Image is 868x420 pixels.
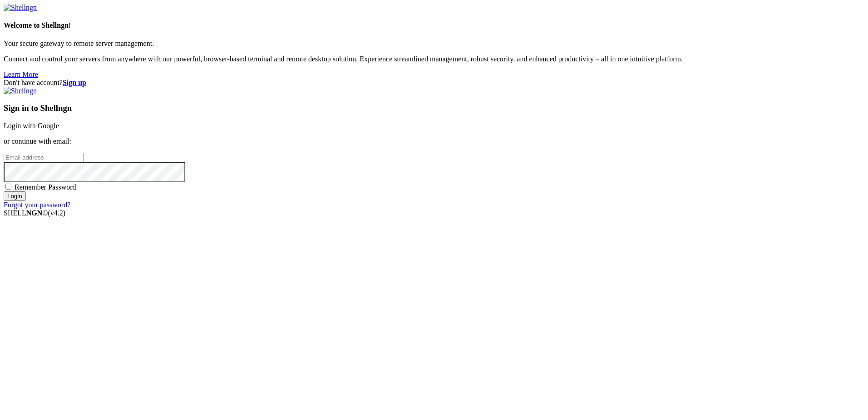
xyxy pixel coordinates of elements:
b: NGN [26,209,43,217]
h3: Sign in to Shellngn [4,103,864,113]
div: Don't have account? [4,79,864,87]
a: Login with Google [4,122,59,130]
span: 4.2.0 [48,209,66,217]
a: Forgot your password? [4,201,70,209]
span: Remember Password [15,183,76,191]
img: Shellngn [4,87,37,95]
a: Learn More [4,70,38,78]
p: Your secure gateway to remote server management. [4,40,864,48]
input: Email address [4,153,84,162]
p: Connect and control your servers from anywhere with our powerful, browser-based terminal and remo... [4,55,864,63]
img: Shellngn [4,4,37,12]
input: Remember Password [5,184,11,190]
h4: Welcome to Shellngn! [4,21,864,30]
p: or continue with email: [4,137,864,145]
input: Login [4,191,26,201]
a: Sign up [63,79,86,86]
span: SHELL © [4,209,65,217]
